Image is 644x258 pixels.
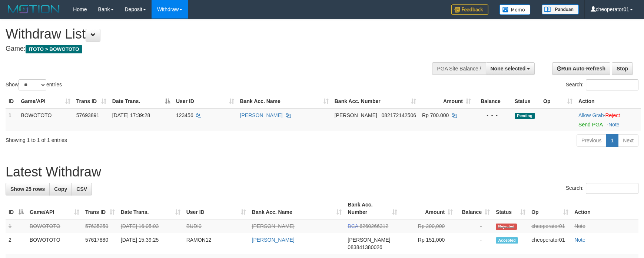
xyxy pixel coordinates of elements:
[183,233,249,254] td: RAMON12
[400,198,456,219] th: Amount: activate to sort column ascending
[400,219,456,233] td: Rp 200,000
[6,95,18,108] th: ID
[348,237,390,243] span: [PERSON_NAME]
[183,198,249,219] th: User ID: activate to sort column ascending
[456,198,493,219] th: Balance: activate to sort column ascending
[486,62,535,75] button: None selected
[578,112,604,118] a: Allow Grab
[73,95,109,108] th: Trans ID: activate to sort column ascending
[6,233,27,254] td: 2
[54,186,67,192] span: Copy
[76,186,87,192] span: CSV
[575,108,641,131] td: ·
[112,112,150,118] span: [DATE] 17:39:28
[574,237,585,243] a: Note
[477,112,509,119] div: - - -
[493,198,528,219] th: Status: activate to sort column ascending
[552,62,610,75] a: Run Auto-Refresh
[118,233,183,254] td: [DATE] 15:39:25
[335,112,377,118] span: [PERSON_NAME]
[6,133,263,144] div: Showing 1 to 1 of 1 entries
[528,233,571,254] td: cheoperator01
[6,198,27,219] th: ID: activate to sort column descending
[240,112,283,118] a: [PERSON_NAME]
[26,45,82,53] span: ITOTO > BOWOTOTO
[499,4,531,15] img: Button%20Memo.svg
[76,112,99,118] span: 57693891
[348,223,358,229] span: BCA
[6,108,18,131] td: 1
[496,237,518,244] span: Accepted
[345,198,400,219] th: Bank Acc. Number: activate to sort column ascending
[183,219,249,233] td: BUDI0
[173,95,237,108] th: User ID: activate to sort column ascending
[6,183,50,195] a: Show 25 rows
[542,4,579,14] img: panduan.png
[540,95,575,108] th: Op: activate to sort column ascending
[82,219,118,233] td: 57635250
[605,112,620,118] a: Reject
[606,134,618,147] a: 1
[6,219,27,233] td: 1
[577,134,606,147] a: Previous
[456,219,493,233] td: -
[491,66,526,72] span: None selected
[6,27,422,42] h1: Withdraw List
[359,223,388,229] span: Copy 6260266312 to clipboard
[348,244,382,250] span: Copy 083841380026 to clipboard
[27,233,82,254] td: BOWOTOTO
[82,233,118,254] td: 57617880
[18,95,73,108] th: Game/API: activate to sort column ascending
[6,45,422,53] h4: Game:
[574,223,585,229] a: Note
[237,95,332,108] th: Bank Acc. Name: activate to sort column ascending
[18,108,73,131] td: BOWOTOTO
[27,198,82,219] th: Game/API: activate to sort column ascending
[19,79,46,90] select: Showentries
[612,62,633,75] a: Stop
[82,198,118,219] th: Trans ID: activate to sort column ascending
[578,122,602,128] a: Send PGA
[512,95,540,108] th: Status
[109,95,173,108] th: Date Trans.: activate to sort column descending
[118,219,183,233] td: [DATE] 16:05:03
[419,95,474,108] th: Amount: activate to sort column ascending
[252,223,295,229] a: [PERSON_NAME]
[382,112,416,118] span: Copy 082172142506 to clipboard
[400,233,456,254] td: Rp 151,000
[118,198,183,219] th: Date Trans.: activate to sort column ascending
[6,4,62,15] img: MOTION_logo.png
[586,183,638,194] input: Search:
[432,62,485,75] div: PGA Site Balance /
[578,112,605,118] span: ·
[249,198,345,219] th: Bank Acc. Name: activate to sort column ascending
[528,198,571,219] th: Op: activate to sort column ascending
[252,237,295,243] a: [PERSON_NAME]
[456,233,493,254] td: -
[474,95,512,108] th: Balance
[496,224,517,230] span: Rejected
[566,79,638,90] label: Search:
[422,112,449,118] span: Rp 700.000
[571,198,638,219] th: Action
[176,112,193,118] span: 123456
[586,79,638,90] input: Search:
[72,183,92,195] a: CSV
[6,79,62,90] label: Show entries
[575,95,641,108] th: Action
[27,219,82,233] td: BOWOTOTO
[49,183,72,195] a: Copy
[566,183,638,194] label: Search:
[10,186,45,192] span: Show 25 rows
[528,219,571,233] td: cheoperator01
[608,122,620,128] a: Note
[6,165,638,179] h1: Latest Withdraw
[451,4,488,15] img: Feedback.jpg
[515,113,535,119] span: Pending
[332,95,419,108] th: Bank Acc. Number: activate to sort column ascending
[618,134,638,147] a: Next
